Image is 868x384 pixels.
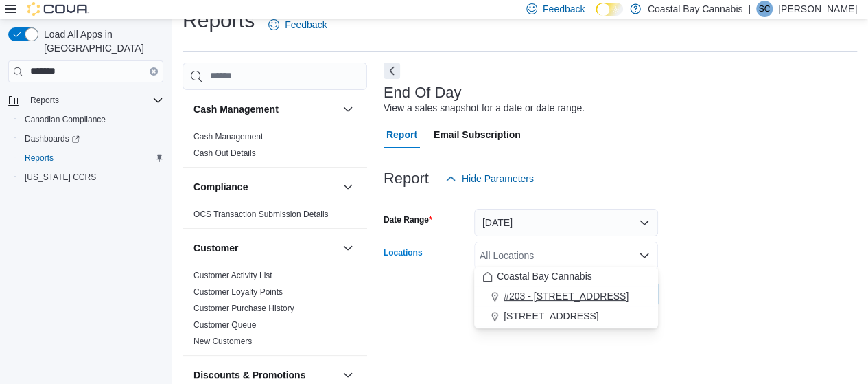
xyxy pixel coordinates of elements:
[748,1,751,17] p: |
[19,169,102,185] a: [US_STATE] CCRS
[19,169,163,185] span: Washington CCRS
[504,289,629,303] span: #203 - [STREET_ADDRESS]
[384,101,585,115] div: View a sales snapshot for a date or date range.
[340,179,356,195] button: Compliance
[193,148,256,159] span: Cash Out Details
[193,180,337,194] button: Compliance
[384,170,429,187] h3: Report
[25,133,80,144] span: Dashboards
[25,92,163,109] span: Reports
[30,95,59,106] span: Reports
[504,309,598,323] span: [STREET_ADDRESS]
[25,153,54,163] span: Reports
[474,306,658,326] button: [STREET_ADDRESS]
[193,102,337,116] button: Cash Management
[193,320,256,330] a: Customer Queue
[25,114,106,125] span: Canadian Compliance
[340,101,356,117] button: Cash Management
[19,111,163,128] span: Canadian Compliance
[543,2,585,16] span: Feedback
[193,304,294,313] a: Customer Purchase History
[384,84,462,101] h3: End Of Day
[14,110,169,129] button: Canadian Compliance
[193,102,279,116] h3: Cash Management
[14,168,169,187] button: [US_STATE] CCRS
[27,2,89,16] img: Cova
[183,206,367,228] div: Compliance
[497,269,592,283] span: Coastal Bay Cannabis
[778,1,857,17] p: [PERSON_NAME]
[193,180,248,194] h3: Compliance
[193,270,272,281] span: Customer Activity List
[150,67,158,76] button: Clear input
[8,85,163,223] nav: Complex example
[193,271,272,280] a: Customer Activity List
[19,150,59,166] a: Reports
[193,286,283,297] span: Customer Loyalty Points
[193,132,263,142] a: Cash Management
[193,131,263,142] span: Cash Management
[14,148,169,168] button: Reports
[340,367,356,383] button: Discounts & Promotions
[19,131,85,147] a: Dashboards
[440,165,539,192] button: Hide Parameters
[193,337,252,346] a: New Customers
[285,18,327,32] span: Feedback
[193,210,329,219] a: OCS Transaction Submission Details
[25,92,64,109] button: Reports
[193,241,238,255] h3: Customer
[193,209,329,220] span: OCS Transaction Submission Details
[183,267,367,355] div: Customer
[340,240,356,256] button: Customer
[639,250,650,261] button: Close list of options
[474,286,658,306] button: #203 - [STREET_ADDRESS]
[193,336,252,347] span: New Customers
[193,368,305,382] h3: Discounts & Promotions
[596,16,596,16] span: Dark Mode
[759,1,771,17] span: SC
[183,7,255,34] h1: Reports
[193,303,294,314] span: Customer Purchase History
[474,267,658,326] div: Choose from the following options
[474,267,658,286] button: Coastal Bay Cannabis
[19,150,163,166] span: Reports
[38,27,163,55] span: Load All Apps in [GEOGRAPHIC_DATA]
[183,128,367,167] div: Cash Management
[193,148,256,158] a: Cash Out Details
[14,129,169,148] a: Dashboards
[474,209,658,236] button: [DATE]
[3,91,169,110] button: Reports
[193,319,256,330] span: Customer Queue
[19,111,111,128] a: Canadian Compliance
[19,131,163,147] span: Dashboards
[384,63,400,79] button: Next
[648,1,743,17] p: Coastal Bay Cannabis
[25,172,96,183] span: [US_STATE] CCRS
[386,121,417,148] span: Report
[263,11,332,38] a: Feedback
[193,368,337,382] button: Discounts & Promotions
[756,1,773,17] div: Sam Cornish
[596,3,622,16] input: Dark Mode
[434,121,521,148] span: Email Subscription
[193,287,283,297] a: Customer Loyalty Points
[462,172,534,185] span: Hide Parameters
[384,247,423,258] label: Locations
[384,214,432,225] label: Date Range
[193,241,337,255] button: Customer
